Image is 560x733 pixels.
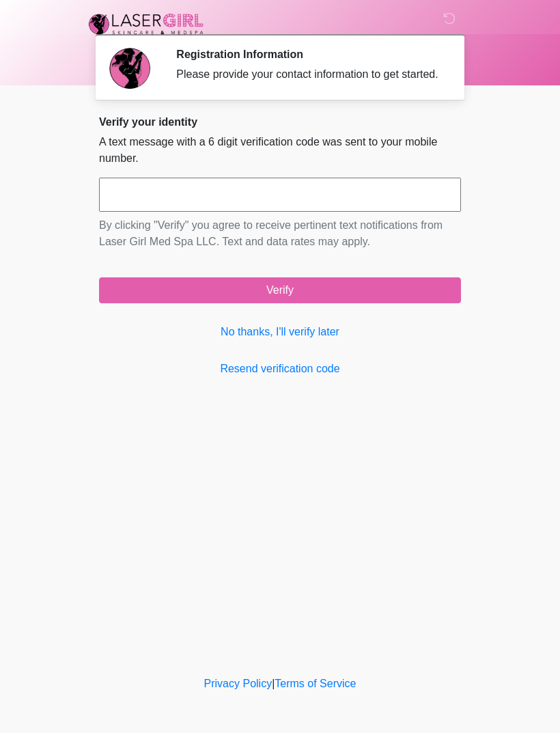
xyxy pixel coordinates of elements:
h2: Registration Information [176,48,440,61]
a: Privacy Policy [204,678,272,689]
p: By clicking "Verify" you agree to receive pertinent text notifications from Laser Girl Med Spa LL... [99,217,461,250]
p: A text message with a 6 digit verification code was sent to your mobile number. [99,134,461,167]
div: Please provide your contact information to get started. [176,66,440,83]
a: No thanks, I'll verify later [99,324,461,340]
button: Verify [99,277,461,303]
img: Agent Avatar [109,48,150,89]
a: | [272,678,275,689]
a: Resend verification code [99,361,461,377]
img: Laser Girl Med Spa LLC Logo [85,10,207,38]
a: Terms of Service [275,678,356,689]
h2: Verify your identity [99,115,461,128]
